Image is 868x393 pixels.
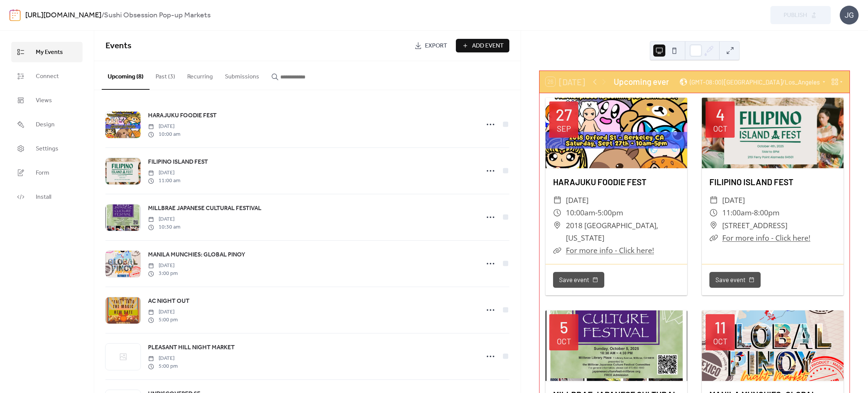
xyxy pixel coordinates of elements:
div: 4 [716,106,725,122]
a: For more info - Click here! [722,233,810,243]
span: [DATE] [148,355,178,362]
a: PLEASANT HILL NIGHT MARKET [148,343,235,353]
a: MILLBRAE JAPANESE CULTURAL FESTIVAL [148,204,261,213]
div: ​ [553,219,561,232]
span: - [595,206,598,219]
a: HARAJUKU FOODIE FEST [148,111,217,121]
span: Connect [36,72,59,81]
b: Sushi Obsession Pop-up Markets [104,8,211,23]
a: HARAJUKU FOODIE FEST [553,177,646,187]
a: Views [11,90,83,111]
span: 10:00 am [148,130,180,138]
span: [DATE] [148,169,180,177]
span: 10:30 am [148,223,180,231]
span: [DATE] [566,194,588,206]
span: - [752,206,754,219]
span: 11:00am [722,206,752,219]
div: 27 [556,106,572,122]
span: Settings [36,144,58,154]
a: Install [11,187,83,207]
span: 5:00pm [598,206,623,219]
b: / [101,8,104,23]
span: [DATE] [148,308,178,316]
a: Settings [11,138,83,159]
a: My Events [11,42,83,62]
span: [DATE] [148,123,180,130]
span: MILLBRAE JAPANESE CULTURAL FESTIVAL [148,204,261,213]
a: Connect [11,66,83,86]
div: Sep [557,124,571,132]
span: 8:00pm [754,206,779,219]
span: Install [36,193,51,202]
div: Upcoming events [614,75,669,88]
button: Submissions [219,61,265,89]
span: HARAJUKU FOODIE FEST [148,111,217,120]
button: Save event [709,272,761,287]
div: 5 [560,319,568,335]
a: For more info - Click here! [566,245,654,255]
span: 2018 [GEOGRAPHIC_DATA], [US_STATE] [566,219,680,244]
span: Design [36,120,55,129]
div: Oct [713,337,727,345]
span: Export [425,41,447,51]
div: ​ [709,232,718,244]
div: ​ [709,206,718,219]
div: Oct [557,337,571,345]
a: FILIPINO ISLAND FEST [709,177,793,187]
span: [DATE] [148,215,180,223]
img: logo [9,9,21,21]
span: [STREET_ADDRESS] [722,219,787,232]
span: 5:00 pm [148,362,178,370]
div: ​ [553,244,561,256]
a: FILIPINO ISLAND FEST [148,157,208,167]
span: 3:00 pm [148,270,178,278]
span: 11:00 am [148,177,180,185]
a: Form [11,163,83,183]
a: Design [11,114,83,135]
span: Events [105,38,131,54]
button: Save event [553,272,604,287]
span: [DATE] [148,262,178,270]
button: Past (3) [150,61,181,89]
span: Views [36,96,52,105]
button: Upcoming (8) [102,61,150,90]
div: ​ [709,194,718,206]
div: ​ [553,194,561,206]
span: 10:00am [566,206,595,219]
a: MANILA MUNCHIES: GLOBAL PINOY [148,250,245,260]
a: Export [409,39,453,52]
div: JG [840,6,859,25]
span: 5:00 pm [148,316,178,324]
div: ​ [709,219,718,232]
button: Add Event [456,39,509,52]
span: FILIPINO ISLAND FEST [148,158,208,167]
button: Recurring [181,61,219,89]
div: ​ [553,206,561,219]
a: AC NIGHT OUT [148,296,189,306]
span: My Events [36,48,63,57]
div: Oct [713,124,727,132]
span: (GMT-08:00) [GEOGRAPHIC_DATA]/Los_Angeles [690,79,820,85]
div: 11 [715,319,726,335]
span: [DATE] [722,194,745,206]
a: [URL][DOMAIN_NAME] [25,8,101,23]
span: Form [36,169,49,178]
span: Add Event [472,41,504,51]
